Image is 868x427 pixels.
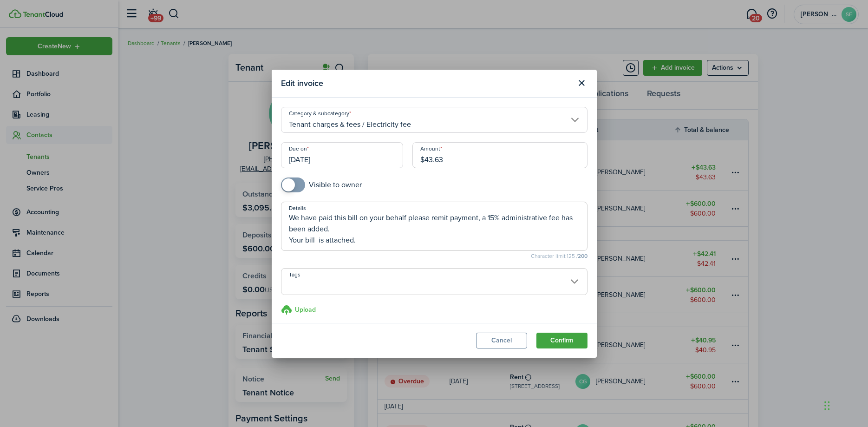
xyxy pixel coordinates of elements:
[295,305,316,315] h3: Upload
[476,333,527,348] button: Cancel
[281,74,572,92] modal-title: Edit invoice
[578,252,587,260] b: 200
[281,253,587,259] small: Character limit: 125 /
[574,75,590,91] button: Close modal
[536,333,587,348] button: Confirm
[824,392,830,420] div: Drag
[281,142,403,168] input: mm/dd/yyyy
[412,142,587,168] input: 0.00
[822,382,868,427] iframe: Chat Widget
